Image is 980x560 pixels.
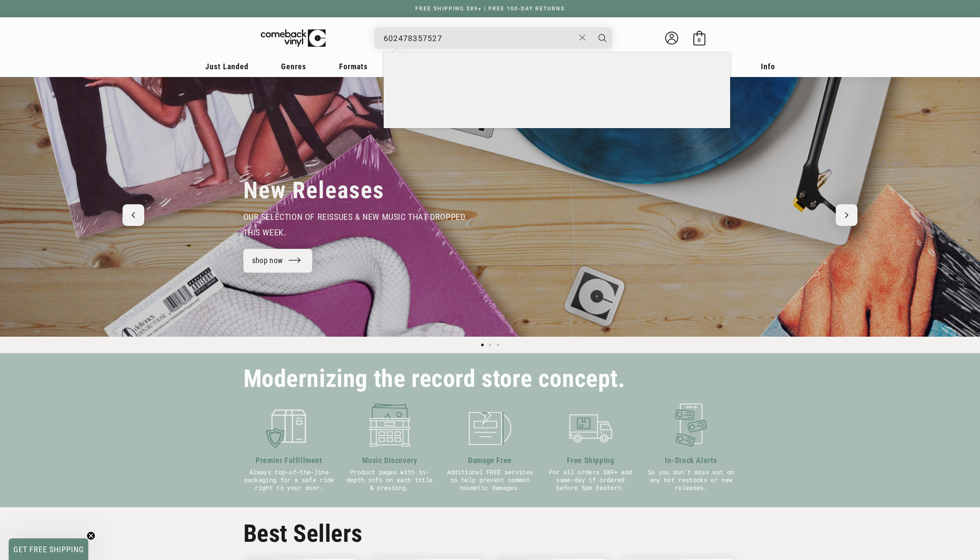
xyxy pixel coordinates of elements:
h2: Best Sellers [243,519,737,548]
span: our selection of reissues & new music that dropped this week. [243,212,466,238]
input: When autocomplete results are available use up and down arrows to review and enter to select [384,29,575,47]
button: Load slide 3 of 3 [494,341,502,349]
span: Genres [281,62,306,71]
span: Just Landed [205,62,249,71]
p: Additional FREE services to help prevent common cosmetic damages. [444,468,536,492]
div: Search [374,27,612,49]
button: Next slide [836,204,857,226]
h2: New Releases [243,176,385,205]
button: Search [592,27,613,49]
div: GET FREE SHIPPINGClose teaser [9,538,88,560]
span: Formats [339,62,368,71]
p: For all orders $89+ and same-day if ordered before 5pm Eastern. [545,468,637,492]
a: FREE SHIPPING $89+ | FREE 100-DAY RETURNS [407,6,573,12]
p: Product pages with in-depth info on each title & pressing. [344,468,436,492]
p: Always top-of-the-line packaging for a safe ride right to your door. [243,468,335,492]
span: 0 [698,37,701,43]
button: Close [574,28,590,47]
h3: Free Shipping [545,454,637,466]
span: GET FREE SHIPPING [13,545,84,554]
h3: Premier Fulfillment [243,454,335,466]
h3: In-Stock Alerts [645,454,737,466]
a: shop now [243,249,313,273]
h3: Damage Free [444,454,536,466]
button: Load slide 2 of 3 [486,341,494,349]
button: Previous slide [123,204,144,226]
h2: Modernizing the record store concept. [243,369,625,389]
button: Load slide 1 of 3 [479,341,486,349]
h3: Music Discovery [344,454,436,466]
span: Info [761,62,775,71]
button: Close teaser [87,531,95,540]
p: So you don't miss out on any hot restocks or new releases. [645,468,737,492]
